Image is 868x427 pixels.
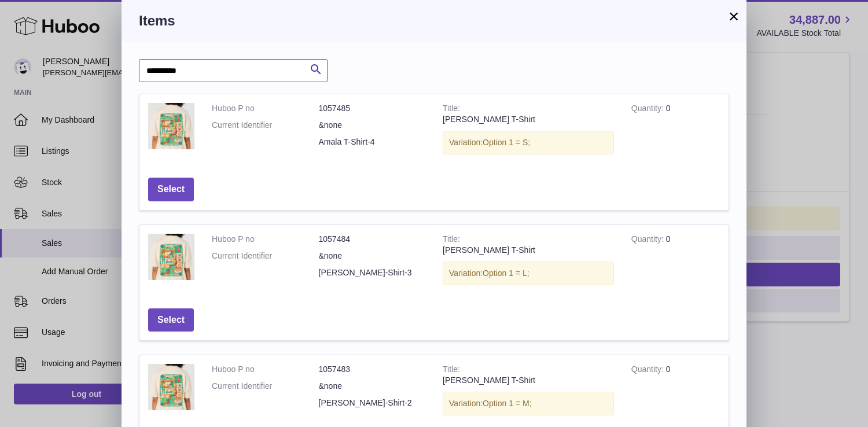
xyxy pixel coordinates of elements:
dd: [PERSON_NAME]-Shirt-2 [319,397,426,408]
div: [PERSON_NAME] T-Shirt [443,114,614,125]
button: Select [148,178,194,201]
td: 0 [623,225,729,300]
dt: Huboo P no [212,234,319,245]
dt: Huboo P no [212,103,319,114]
button: Select [148,308,194,332]
div: [PERSON_NAME] T-Shirt [443,245,614,256]
div: [PERSON_NAME] T-Shirt [443,375,614,386]
img: Amala Chai T-Shirt [148,103,194,149]
dt: Current Identifier [212,120,319,131]
dd: &none [319,120,426,131]
span: Option 1 = L; [483,268,529,278]
button: × [727,9,741,23]
dd: 1057483 [319,364,426,375]
dd: 1057485 [319,103,426,114]
strong: Title [443,365,460,377]
dt: Current Identifier [212,381,319,392]
dd: &none [319,381,426,392]
strong: Quantity [631,365,666,377]
div: Variation: [443,262,614,285]
img: Amala Chai T-Shirt [148,234,194,280]
strong: Quantity [631,234,666,246]
div: Variation: [443,131,614,154]
dd: Amala T-Shirt-4 [319,137,426,148]
dd: [PERSON_NAME]-Shirt-3 [319,267,426,278]
div: Variation: [443,392,614,415]
h3: Items [139,12,729,30]
dt: Current Identifier [212,251,319,262]
dd: &none [319,251,426,262]
strong: Title [443,104,460,116]
span: Option 1 = M; [483,399,531,408]
td: 0 [623,94,729,169]
dt: Huboo P no [212,364,319,375]
strong: Title [443,234,460,246]
img: Amala Chai T-Shirt [148,364,194,410]
dd: 1057484 [319,234,426,245]
strong: Quantity [631,104,666,116]
span: Option 1 = S; [483,138,530,147]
